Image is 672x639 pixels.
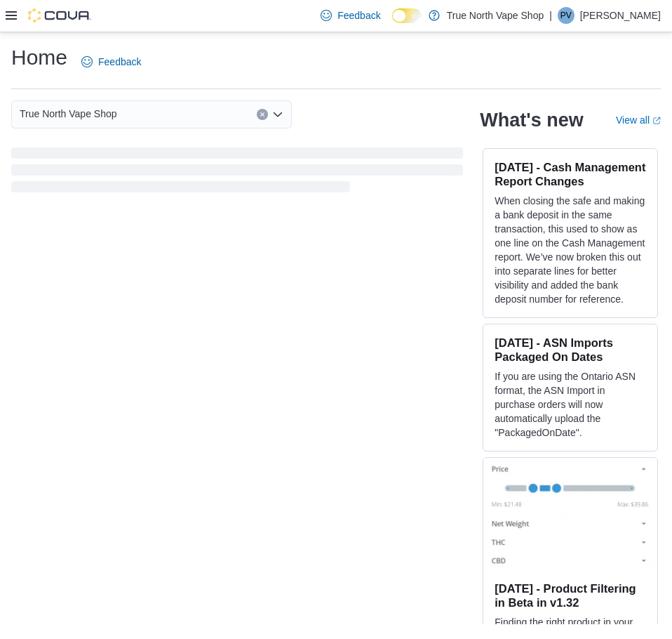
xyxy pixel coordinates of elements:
[272,109,283,120] button: Open list of options
[495,369,646,440] p: If you are using the Ontario ASN format, the ASN Import in purchase orders will now automatically...
[315,1,386,29] a: Feedback
[392,23,393,24] span: Dark Mode
[337,8,380,22] span: Feedback
[616,114,661,126] a: View allExternal link
[257,109,268,120] button: Clear input
[392,8,422,23] input: Dark Mode
[11,150,463,195] span: Loading
[558,7,574,24] div: Pierre Vape
[580,7,661,24] p: [PERSON_NAME]
[495,336,646,364] h3: [DATE] - ASN Imports Packaged On Dates
[28,8,91,22] img: Cova
[495,194,646,306] p: When closing the safe and making a bank deposit in the same transaction, this used to show as one...
[98,55,141,69] span: Feedback
[76,48,147,76] a: Feedback
[495,581,646,610] h3: [DATE] - Product Filtering in Beta in v1.32
[549,7,552,24] p: |
[447,7,544,24] p: True North Vape Shop
[560,7,572,24] span: PV
[495,160,646,188] h3: [DATE] - Cash Management Report Changes
[20,105,117,122] span: True North Vape Shop
[652,117,661,125] svg: External link
[480,109,583,131] h2: What's new
[11,44,67,72] h1: Home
